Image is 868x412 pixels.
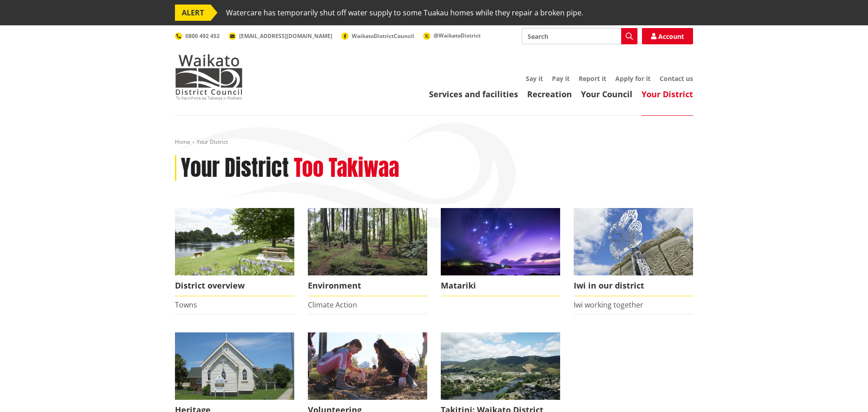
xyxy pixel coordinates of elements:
[434,32,481,39] span: @WaikatoDistrict
[308,300,357,310] a: Climate Action
[660,74,693,83] a: Contact us
[522,28,637,44] input: Search input
[579,74,606,83] a: Report it
[308,332,427,400] img: volunteer icon
[175,138,190,146] a: Home
[526,74,543,83] a: Say it
[175,5,211,21] span: ALERT
[429,89,518,99] a: Services and facilities
[574,208,693,275] img: Turangawaewae Ngaruawahia
[308,275,427,296] span: Environment
[581,89,632,99] a: Your Council
[441,275,560,296] span: Matariki
[185,32,220,40] span: 0800 492 452
[642,89,693,99] a: Your District
[574,300,643,310] a: Iwi working together
[574,208,693,296] a: Turangawaewae Ngaruawahia Iwi in our district
[308,208,427,275] img: biodiversity- Wright's Bush_16x9 crop
[441,208,560,296] a: Matariki
[239,32,332,40] span: [EMAIL_ADDRESS][DOMAIN_NAME]
[226,5,583,21] span: Watercare has temporarily shut off water supply to some Tuakau homes while they repair a broken p...
[642,28,693,44] a: Account
[352,32,414,40] span: WaikatoDistrictCouncil
[175,32,220,40] a: 0800 492 452
[175,208,294,296] a: Ngaruawahia 0015 District overview
[527,89,572,99] a: Recreation
[308,208,427,296] a: Environment
[423,32,481,39] a: @WaikatoDistrict
[615,74,651,83] a: Apply for it
[574,275,693,296] span: Iwi in our district
[197,138,228,146] span: Your District
[229,32,332,40] a: [EMAIL_ADDRESS][DOMAIN_NAME]
[552,74,570,83] a: Pay it
[441,208,560,275] img: Matariki over Whiaangaroa
[175,138,693,146] nav: breadcrumb
[175,208,294,275] img: Ngaruawahia 0015
[441,332,560,400] img: ngaaruawaahia
[181,155,289,181] h1: Your District
[294,155,399,181] h2: Too Takiwaa
[175,275,294,296] span: District overview
[175,300,197,310] a: Towns
[341,32,414,40] a: WaikatoDistrictCouncil
[175,54,243,99] img: Waikato District Council - Te Kaunihera aa Takiwaa o Waikato
[175,332,294,400] img: Raglan Church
